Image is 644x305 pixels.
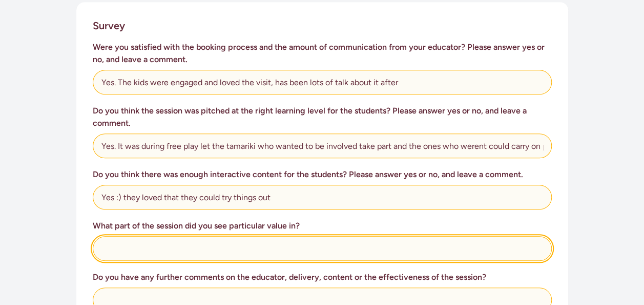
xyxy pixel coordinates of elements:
h3: Do you think the session was pitched at the right learning level for the students? Please answer ... [93,105,552,129]
h3: Were you satisfied with the booking process and the amount of communication from your educator? P... [93,41,552,66]
h3: Do you think there was enough interactive content for the students? Please answer yes or no, and ... [93,168,552,181]
h3: Do you have any further comments on the educator, delivery, content or the effectiveness of the s... [93,271,552,283]
h3: What part of the session did you see particular value in? [93,220,552,232]
h2: Survey [93,18,125,33]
